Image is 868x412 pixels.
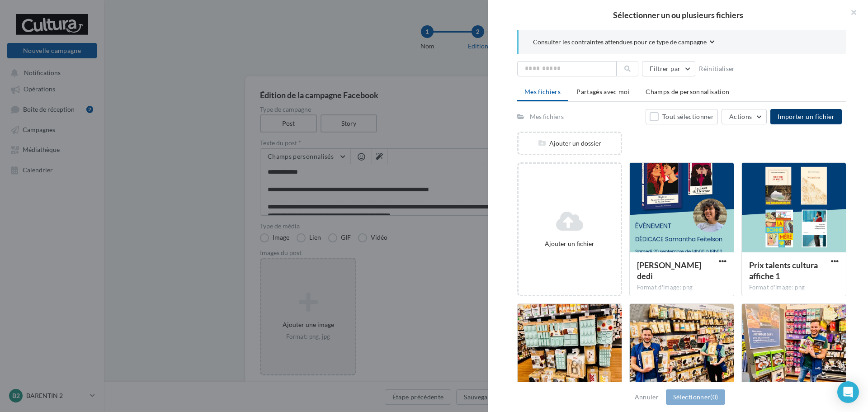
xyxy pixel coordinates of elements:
[695,63,739,74] button: Réinitialiser
[533,37,715,48] button: Consulter les contraintes attendues pour ce type de campagne
[710,393,718,401] span: (0)
[666,389,725,405] button: Sélectionner(0)
[519,139,621,148] div: Ajouter un dossier
[749,260,818,281] span: Prix talents cultura affiche 1
[533,38,707,47] span: Consulter les contraintes attendues pour ce type de campagne
[646,88,729,95] span: Champs de personnalisation
[637,260,701,281] span: Samantha Feitelson dedi
[642,61,695,76] button: Filtrer par
[637,284,726,292] div: Format d'image: png
[522,239,617,248] div: Ajouter un fichier
[530,112,564,121] div: Mes fichiers
[729,113,752,120] span: Actions
[646,109,718,124] button: Tout sélectionner
[722,109,767,124] button: Actions
[749,284,839,292] div: Format d'image: png
[778,113,835,120] span: Importer un fichier
[770,109,842,124] button: Importer un fichier
[576,88,630,95] span: Partagés avec moi
[524,88,561,95] span: Mes fichiers
[631,392,662,403] button: Annuler
[837,381,859,403] div: Open Intercom Messenger
[503,11,854,19] h2: Sélectionner un ou plusieurs fichiers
